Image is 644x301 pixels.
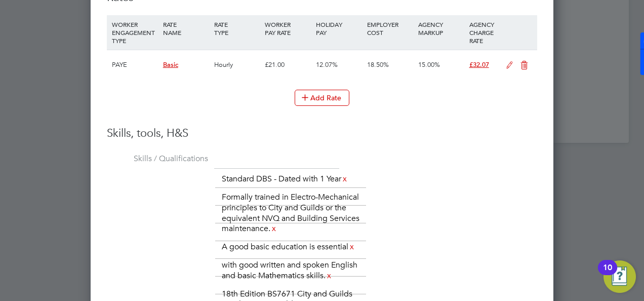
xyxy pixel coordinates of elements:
[262,15,313,42] div: WORKER PAY RATE
[316,60,338,69] span: 12.07%
[469,60,489,69] span: £32.07
[416,15,467,42] div: AGENCY MARKUP
[218,191,365,236] li: Formally trained in Electro-Mechanical principles to City and Guilds or the equivalent NVQ and Bu...
[212,50,263,80] div: Hourly
[313,15,365,42] div: HOLIDAY PAY
[262,50,313,80] div: £21.00
[341,172,348,185] a: x
[218,172,352,186] li: Standard DBS - Dated with 1 Year
[295,90,349,106] button: Add Rate
[107,126,537,141] h3: Skills, tools, H&S
[326,269,333,282] a: x
[348,240,355,253] a: x
[367,60,389,69] span: 18.50%
[109,50,160,80] div: PAYE
[467,15,501,50] div: AGENCY CHARGE RATE
[163,60,178,69] span: Basic
[365,15,416,42] div: EMPLOYER COST
[603,268,612,281] div: 10
[218,240,359,254] li: A good basic education is essential
[603,260,636,293] button: Open Resource Center, 10 new notifications
[270,222,277,235] a: x
[418,60,440,69] span: 15.00%
[218,258,365,283] li: with good written and spoken English and basic Mathematics skills.
[160,15,212,42] div: RATE NAME
[109,15,160,50] div: WORKER ENGAGEMENT TYPE
[107,154,208,164] label: Skills / Qualifications
[212,15,263,42] div: RATE TYPE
